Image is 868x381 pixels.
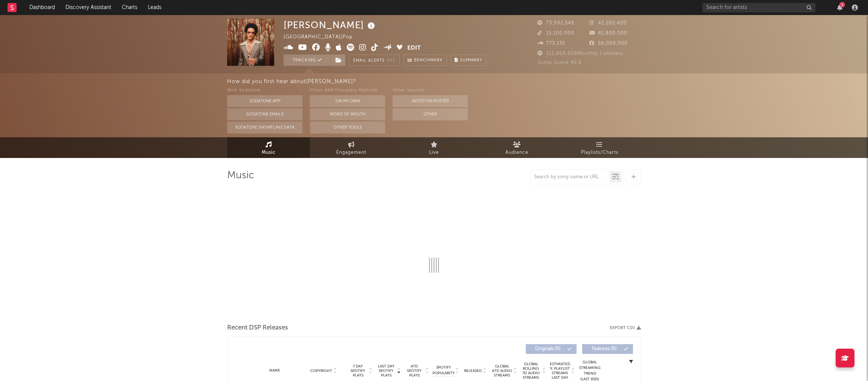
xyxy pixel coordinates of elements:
[310,121,385,134] button: Other Tools
[505,148,528,157] span: Audience
[227,77,868,86] div: How did you first hear about [PERSON_NAME] ?
[227,137,310,158] a: Music
[610,326,641,330] button: Export CSV
[589,21,627,26] span: 42,262,420
[393,95,468,107] button: Artist on Roster
[492,364,512,378] span: Global ATD Audio Streams
[250,368,299,373] div: Name
[475,137,558,158] a: Audience
[537,51,623,56] span: 112,968,658 Monthly Listeners
[284,33,361,42] div: [GEOGRAPHIC_DATA] | Pop
[393,108,468,120] button: Other
[227,323,288,332] span: Recent DSP Releases
[703,3,815,12] input: Search for artists
[310,95,385,107] button: On My Own
[587,347,622,351] span: Features ( 0 )
[414,56,443,65] span: Benchmark
[537,41,565,46] span: 773,135
[310,137,393,158] a: Engagement
[464,369,482,373] span: Released
[349,55,400,66] button: Email AlertsOff
[376,364,396,378] span: Last Day Spotify Plays
[227,108,302,120] button: Sodatone Emails
[387,59,396,63] em: Off
[558,137,641,158] a: Playlists/Charts
[526,344,577,354] button: Originals(0)
[589,31,627,36] span: 41,800,000
[284,19,377,31] div: [PERSON_NAME]
[227,95,302,107] button: Sodatone App
[310,86,385,95] div: Other A&R Discovery Methods
[284,55,331,66] button: Tracking
[227,86,302,95] div: With Sodatone
[549,362,570,380] span: Estimated % Playlist Streams Last Day
[581,148,618,157] span: Playlists/Charts
[451,55,486,66] button: Summary
[407,44,421,53] button: Edit
[429,148,439,157] span: Live
[432,365,455,376] span: Spotify Popularity
[589,41,628,46] span: 58,000,000
[393,137,475,158] a: Live
[336,148,366,157] span: Engagement
[460,58,482,62] span: Summary
[404,55,447,66] a: Benchmark
[537,21,574,26] span: 73,992,545
[310,108,385,120] button: Word Of Mouth
[348,364,368,378] span: 7 Day Spotify Plays
[530,174,610,180] input: Search by song name or URL
[837,5,842,11] button: 1
[227,121,302,134] button: Sodatone Snowflake Data
[582,344,633,354] button: Features(0)
[537,60,582,65] span: Jump Score: 45.0
[520,362,541,380] span: Global Rolling 7D Audio Streams
[310,369,332,373] span: Copyright
[537,31,574,36] span: 15,100,000
[531,347,565,351] span: Originals ( 0 )
[404,364,424,378] span: ATD Spotify Plays
[393,86,468,95] div: Other Sources
[839,2,845,8] div: 1
[262,148,276,157] span: Music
